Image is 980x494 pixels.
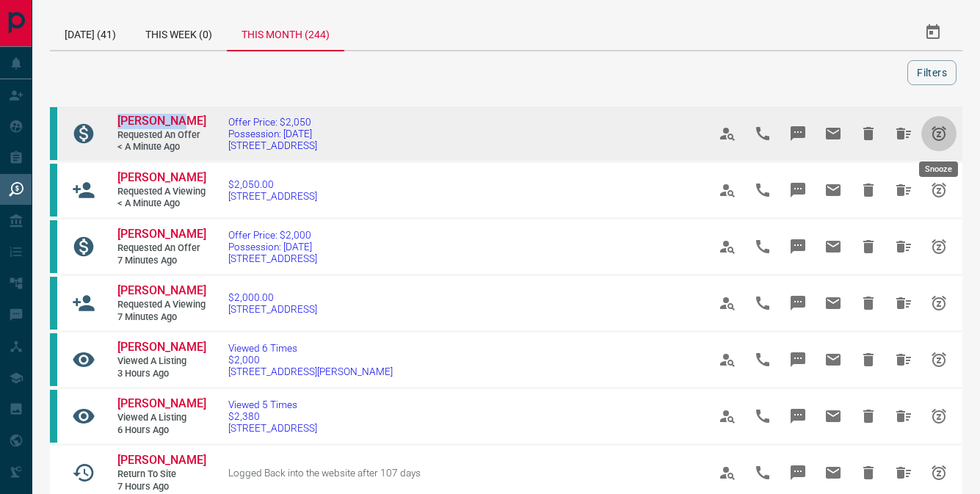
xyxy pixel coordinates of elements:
span: Hide [851,229,886,264]
a: [PERSON_NAME] [117,453,206,468]
a: [PERSON_NAME] [117,114,206,129]
span: [STREET_ADDRESS] [228,139,317,151]
span: Email [816,229,851,264]
span: Call [745,229,780,264]
span: Call [745,286,780,321]
span: $2,050.00 [228,178,317,190]
span: View Profile [710,286,745,321]
span: Email [816,172,851,208]
span: Message [780,229,816,264]
span: Call [745,455,780,490]
span: Snooze [921,455,957,490]
div: This Month (244) [227,15,344,51]
div: condos.ca [50,333,57,386]
span: View Profile [710,229,745,264]
div: condos.ca [50,164,57,217]
span: [STREET_ADDRESS] [228,422,317,434]
span: Message [780,399,816,434]
span: Hide [851,286,886,321]
span: [STREET_ADDRESS] [228,190,317,202]
span: Viewed a Listing [117,355,206,368]
span: Call [745,399,780,434]
span: Message [780,286,816,321]
a: Offer Price: $2,000Possession: [DATE][STREET_ADDRESS] [228,229,317,264]
div: This Week (0) [131,15,227,50]
span: View Profile [710,399,745,434]
span: Hide [851,172,886,208]
span: Offer Price: $2,000 [228,229,317,241]
a: Offer Price: $2,050Possession: [DATE][STREET_ADDRESS] [228,116,317,151]
a: [PERSON_NAME] [117,227,206,242]
span: < a minute ago [117,141,206,153]
span: Email [816,342,851,377]
span: [PERSON_NAME] [117,114,206,128]
span: Possession: [DATE] [228,241,317,253]
span: Call [745,342,780,377]
span: Hide [851,342,886,377]
span: Requested a Viewing [117,186,206,198]
span: [PERSON_NAME] [117,283,206,297]
span: [PERSON_NAME] [117,227,206,241]
span: [PERSON_NAME] [117,170,206,184]
a: $2,000.00[STREET_ADDRESS] [228,291,317,315]
div: condos.ca [50,107,57,160]
span: Hide [851,455,886,490]
span: Email [816,399,851,434]
span: View Profile [710,116,745,151]
span: Snooze [921,342,957,377]
span: Snooze [921,286,957,321]
span: View Profile [710,455,745,490]
a: [PERSON_NAME] [117,340,206,355]
div: Snooze [919,161,958,177]
span: Email [816,455,851,490]
span: View Profile [710,342,745,377]
span: Requested a Viewing [117,299,206,311]
span: [STREET_ADDRESS] [228,303,317,315]
span: Email [816,116,851,151]
span: $2,380 [228,410,317,422]
span: Snooze [921,229,957,264]
span: Possession: [DATE] [228,128,317,139]
span: 7 minutes ago [117,255,206,267]
span: 7 hours ago [117,481,206,493]
span: 6 hours ago [117,424,206,437]
span: Hide All from Irene Chan [886,286,921,321]
span: Snooze [921,399,957,434]
span: [PERSON_NAME] [117,396,206,410]
div: condos.ca [50,277,57,330]
span: Hide All from Supinder Kaur [886,455,921,490]
a: Viewed 5 Times$2,380[STREET_ADDRESS] [228,399,317,434]
span: Hide All from Irene Chan [886,172,921,208]
span: Requested an Offer [117,129,206,142]
button: Filters [907,60,957,85]
span: Viewed 6 Times [228,342,393,354]
span: Logged Back into the website after 107 days [228,467,421,479]
a: [PERSON_NAME] [117,170,206,186]
a: Viewed 6 Times$2,000[STREET_ADDRESS][PERSON_NAME] [228,342,393,377]
span: Message [780,455,816,490]
a: [PERSON_NAME] [117,396,206,412]
span: [PERSON_NAME] [117,340,206,354]
span: < a minute ago [117,197,206,210]
span: [PERSON_NAME] [117,453,206,467]
span: Hide All from Irene Chan [886,116,921,151]
span: Message [780,116,816,151]
span: Hide All from Jody Daley [886,342,921,377]
span: View Profile [710,172,745,208]
span: [STREET_ADDRESS][PERSON_NAME] [228,366,393,377]
span: Snooze [921,172,957,208]
span: [STREET_ADDRESS] [228,253,317,264]
span: Call [745,172,780,208]
span: $2,000.00 [228,291,317,303]
span: Snooze [921,116,957,151]
a: $2,050.00[STREET_ADDRESS] [228,178,317,202]
span: Message [780,172,816,208]
span: Requested an Offer [117,242,206,255]
span: Message [780,342,816,377]
a: [PERSON_NAME] [117,283,206,299]
span: Offer Price: $2,050 [228,116,317,128]
span: Viewed 5 Times [228,399,317,410]
span: Hide [851,116,886,151]
span: Call [745,116,780,151]
span: Viewed a Listing [117,412,206,424]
